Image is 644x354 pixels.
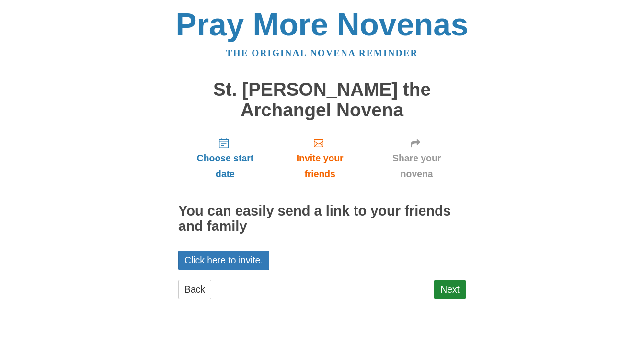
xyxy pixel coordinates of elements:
[282,150,358,182] span: Invite your friends
[434,280,466,299] a: Next
[178,280,211,299] a: Back
[188,150,263,182] span: Choose start date
[272,130,368,187] a: Invite your friends
[176,7,469,42] a: Pray More Novenas
[178,204,466,234] h2: You can easily send a link to your friends and family
[368,130,466,187] a: Share your novena
[226,48,418,58] a: The original novena reminder
[377,150,456,182] span: Share your novena
[178,80,466,120] h1: St. [PERSON_NAME] the Archangel Novena
[178,251,269,270] a: Click here to invite.
[178,130,272,187] a: Choose start date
